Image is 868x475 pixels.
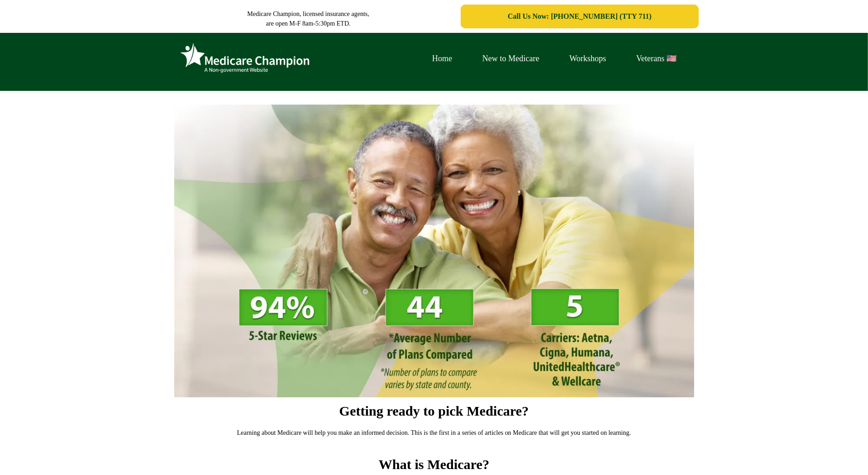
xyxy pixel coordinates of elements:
strong: What is Medicare? [379,457,489,472]
a: Workshops [554,52,621,66]
img: Brand Logo [177,40,313,77]
a: Veterans 🇺🇸 [621,52,691,66]
p: Medicare Champion, licensed insurance agents, [170,9,447,19]
p: are open M-F 8am-5:30pm ETD. [170,19,447,28]
p: Learning about Medicare will help you make an informed decision. This is the first in a series of... [170,429,699,437]
span: Call Us Now: [PHONE_NUMBER] (TTY 711) [508,12,651,21]
strong: Getting ready to pick Medicare? [339,403,529,418]
a: New to Medicare [468,52,555,66]
a: Call Us Now: 1-833-823-1990 (TTY 711) [461,5,698,28]
a: Home [417,52,468,66]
